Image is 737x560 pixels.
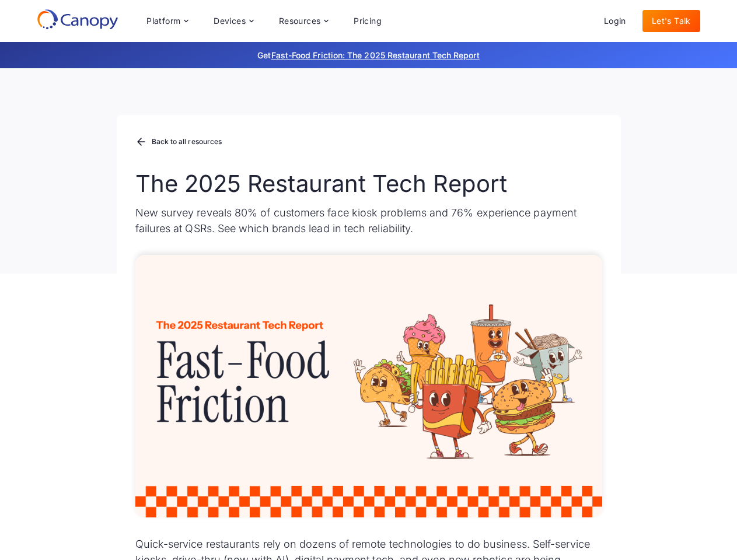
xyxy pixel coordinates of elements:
[83,49,655,61] p: Get
[214,17,246,25] div: Devices
[279,17,321,25] div: Resources
[137,9,197,33] div: Platform
[204,9,263,33] div: Devices
[135,205,602,236] p: New survey reveals 80% of customers face kiosk problems and 76% experience payment failures at QS...
[135,170,602,198] h1: The 2025 Restaurant Tech Report
[135,135,222,150] a: Back to all resources
[595,10,635,32] a: Login
[344,10,391,32] a: Pricing
[270,9,337,33] div: Resources
[146,17,180,25] div: Platform
[152,138,222,145] div: Back to all resources
[642,10,700,32] a: Let's Talk
[271,50,480,60] a: Fast-Food Friction: The 2025 Restaurant Tech Report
